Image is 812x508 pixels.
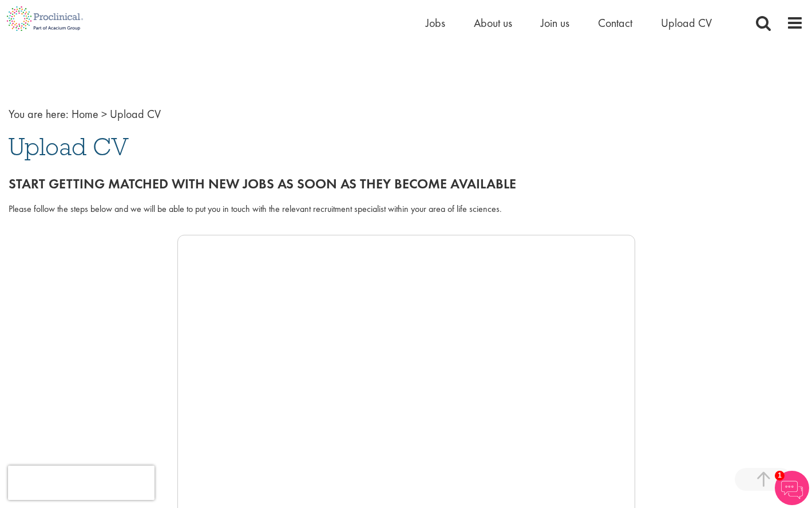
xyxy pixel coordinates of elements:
iframe: reCAPTCHA [8,466,155,500]
img: Chatbot [775,471,809,505]
div: Please follow the steps below and we will be able to put you in touch with the relevant recruitme... [9,203,803,216]
span: > [101,107,107,121]
a: breadcrumb link [72,107,98,121]
a: About us [474,15,512,30]
a: Upload CV [661,15,712,30]
span: 1 [775,471,785,481]
span: Upload CV [110,107,161,121]
span: Upload CV [9,131,129,162]
a: Join us [541,15,569,30]
a: Contact [598,15,632,30]
a: Jobs [426,15,445,30]
h2: Start getting matched with new jobs as soon as they become available [9,176,803,191]
span: You are here: [9,107,69,121]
